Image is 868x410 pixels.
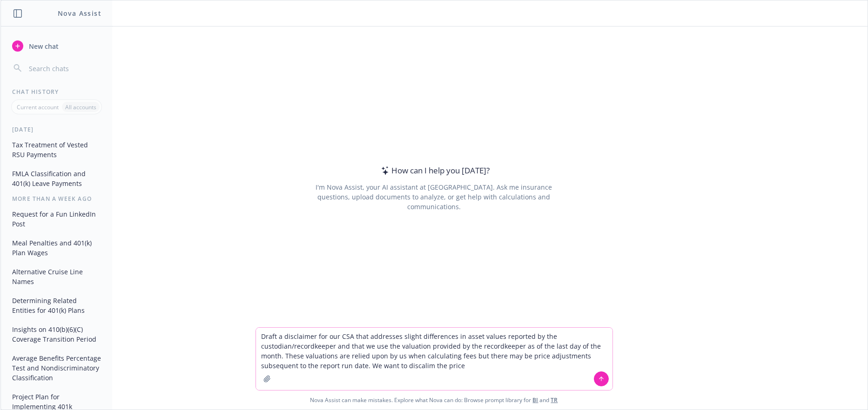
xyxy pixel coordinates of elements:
a: TR [551,396,558,404]
button: Request for a Fun LinkedIn Post [8,206,105,231]
div: Chat History [1,88,112,96]
button: Average Benefits Percentage Test and Nondiscriminatory Classification [8,350,105,385]
button: Meal Penalties and 401(k) Plan Wages [8,235,105,260]
h1: Nova Assist [58,8,101,18]
div: How can I help you [DATE]? [378,165,490,177]
div: I'm Nova Assist, your AI assistant at [GEOGRAPHIC_DATA]. Ask me insurance questions, upload docum... [303,182,565,212]
button: FMLA Classification and 401(k) Leave Payments [8,166,105,191]
button: Alternative Cruise Line Names [8,264,105,289]
p: Current account [17,103,59,111]
textarea: Draft a disclaimer for our CSA that addresses slight differences in asset values reported by the ... [256,328,612,390]
button: Insights on 410(b)(6)(C) Coverage Transition Period [8,322,105,347]
div: More than a week ago [1,195,112,203]
button: New chat [8,38,105,54]
input: Search chats [27,62,101,75]
button: Determining Related Entities for 401(k) Plans [8,293,105,318]
div: [DATE] [1,126,112,133]
button: Tax Treatment of Vested RSU Payments [8,137,105,162]
a: BI [533,396,538,404]
span: Nova Assist can make mistakes. Explore what Nova can do: Browse prompt library for and [4,390,864,410]
p: All accounts [65,103,96,111]
span: New chat [27,41,59,51]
